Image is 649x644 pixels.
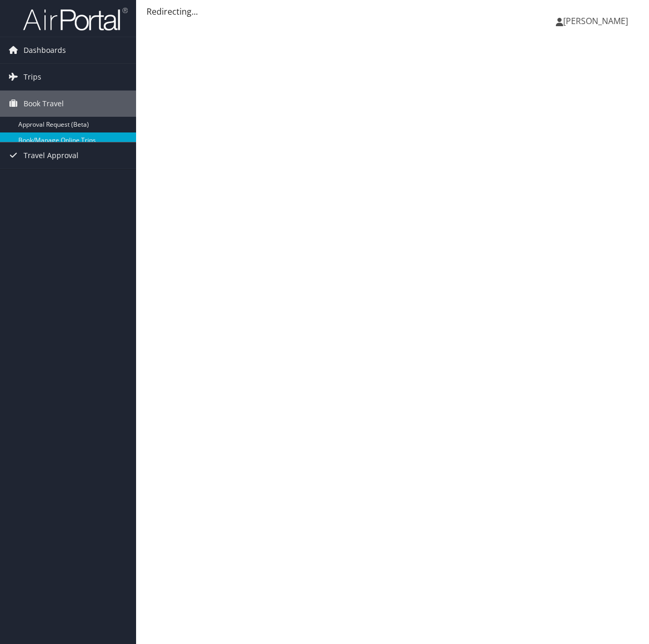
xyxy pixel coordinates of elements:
span: Travel Approval [24,142,79,169]
a: [PERSON_NAME] [556,5,639,37]
span: [PERSON_NAME] [563,15,628,27]
span: Dashboards [24,37,66,63]
div: Redirecting... [147,5,639,18]
img: airportal-logo.png [23,7,128,31]
span: Trips [24,64,41,90]
span: Book Travel [24,91,64,117]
